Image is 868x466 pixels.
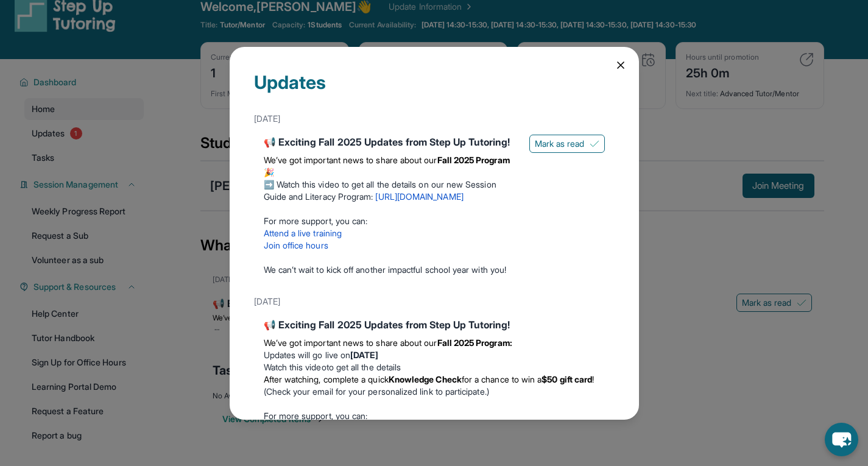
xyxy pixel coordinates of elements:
[529,135,605,153] button: Mark as read
[264,337,437,348] span: We’ve got important news to share about our
[535,138,585,150] span: Mark as read
[264,410,605,422] p: For more support, you can:
[254,71,615,108] div: Updates
[350,350,378,360] strong: [DATE]
[437,337,512,348] strong: Fall 2025 Program:
[590,139,599,149] img: Mark as read
[264,228,342,238] a: Attend a live training
[264,135,520,149] div: 📢 Exciting Fall 2025 Updates from Step Up Tutoring!
[264,167,274,177] span: 🎉
[264,155,437,165] span: We’ve got important news to share about our
[389,374,462,384] strong: Knowledge Check
[254,291,615,312] div: [DATE]
[264,264,520,276] p: We can’t wait to kick off another impactful school year with you!
[264,374,389,384] span: After watching, complete a quick
[264,178,520,203] p: ➡️ Watch this video to get all the details on our new Session Guide and Literacy Program:
[254,108,615,130] div: [DATE]
[264,361,605,373] li: to get all the details
[264,240,328,250] a: Join office hours
[264,317,605,332] div: 📢 Exciting Fall 2025 Updates from Step Up Tutoring!
[592,374,594,384] span: !
[264,373,605,398] li: (Check your email for your personalized link to participate.)
[437,155,510,165] strong: Fall 2025 Program
[825,423,858,456] button: chat-button
[375,191,463,202] a: [URL][DOMAIN_NAME]
[542,374,592,384] strong: $50 gift card
[264,349,605,361] li: Updates will go live on
[264,362,326,372] a: Watch this video
[264,216,368,226] span: For more support, you can:
[462,374,542,384] span: for a chance to win a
